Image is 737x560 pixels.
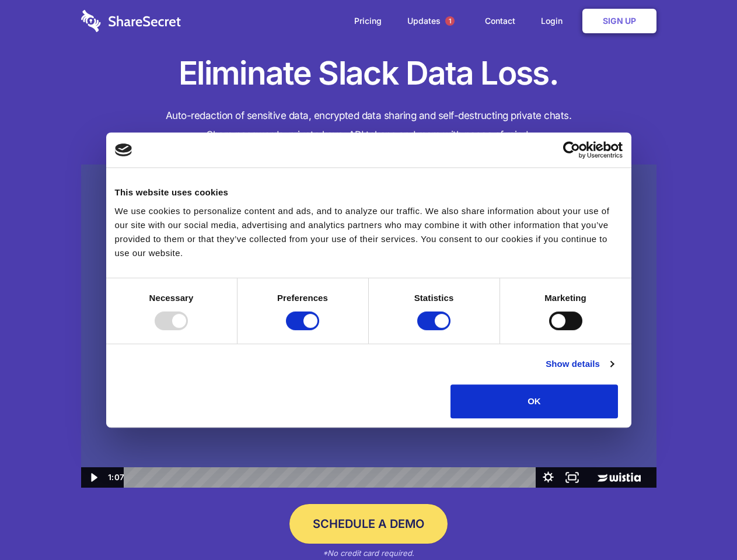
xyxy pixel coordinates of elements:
a: Sign Up [582,9,656,33]
a: Contact [473,3,527,39]
strong: Statistics [414,293,454,303]
em: *No credit card required. [323,548,414,558]
img: logo [115,143,132,156]
a: Login [529,3,580,39]
button: Fullscreen [560,467,584,488]
button: OK [450,384,618,418]
h1: Eliminate Slack Data Loss. [81,52,656,94]
a: Pricing [343,3,393,39]
div: Playbar [133,467,530,488]
span: 1 [445,16,455,26]
img: Sharesecret [81,164,656,488]
a: Schedule a Demo [289,504,448,544]
a: Show details [546,357,613,371]
div: We use cookies to personalize content and ads, and to analyze our traffic. We also share informat... [115,204,623,260]
a: Usercentrics Cookiebot - opens in a new window [521,141,623,159]
strong: Preferences [277,293,328,303]
a: Wistia Logo -- Learn More [584,467,656,488]
button: Show settings menu [536,467,560,488]
button: Play Video [81,467,105,488]
strong: Marketing [544,293,586,303]
div: This website uses cookies [115,185,623,199]
strong: Necessary [149,293,194,303]
h4: Auto-redaction of sensitive data, encrypted data sharing and self-destructing private chats. Shar... [81,106,656,145]
img: logo-wordmark-white-trans-d4663122ce5f474addd5e946df7df03e33cb6a1c49d2221995e7729f52c070b2.svg [81,10,181,32]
